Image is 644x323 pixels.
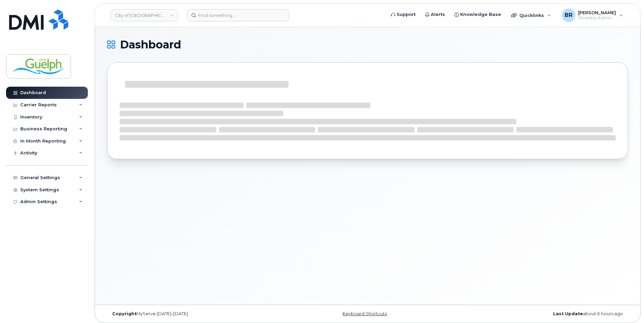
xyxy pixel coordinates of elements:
[120,40,181,50] span: Dashboard
[112,311,137,316] strong: Copyright
[454,311,628,317] div: about 6 hours ago
[343,311,387,316] a: Keyboard Shortcuts
[107,311,281,317] div: MyServe [DATE]–[DATE]
[553,311,583,316] strong: Last Update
